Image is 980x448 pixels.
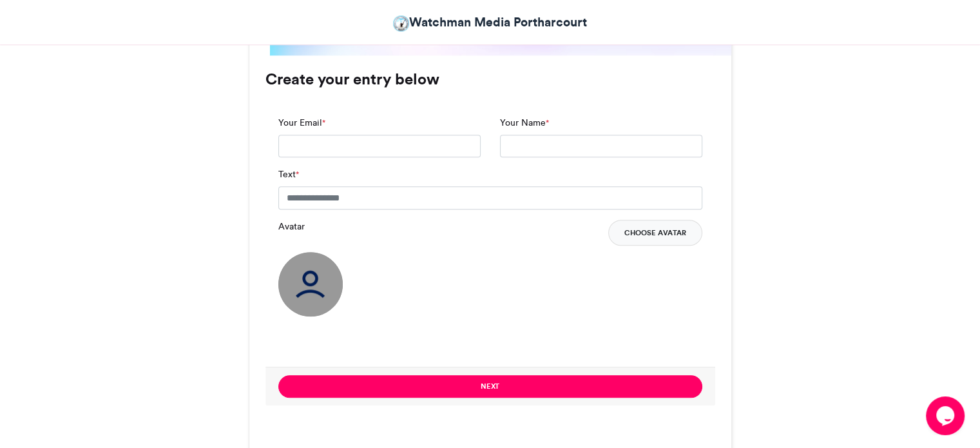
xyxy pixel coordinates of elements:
h3: Create your entry below [265,72,715,87]
iframe: chat widget [926,396,967,435]
label: Avatar [278,220,305,233]
label: Text [278,168,299,181]
img: user_circle.png [278,252,343,317]
a: Watchman Media Portharcourt [393,13,587,32]
label: Your Email [278,116,325,130]
img: Watchman Portharcourt Media [393,15,409,32]
button: Choose Avatar [608,220,702,246]
button: Next [278,375,702,398]
label: Your Name [500,116,549,130]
